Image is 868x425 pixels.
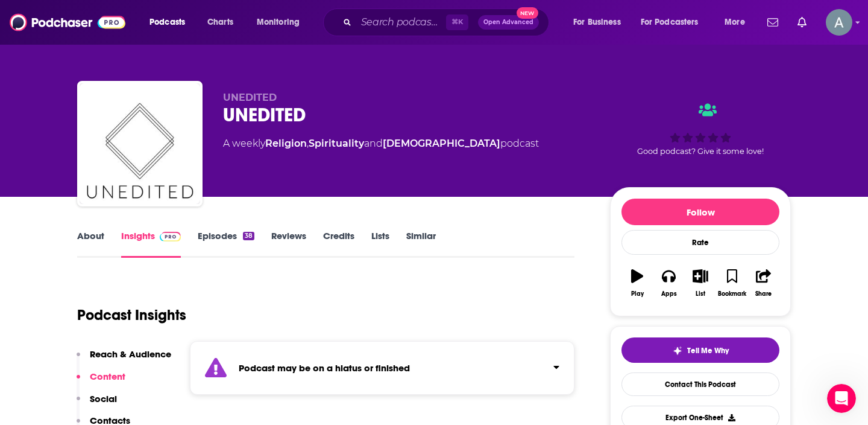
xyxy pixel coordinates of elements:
[371,230,389,258] a: Lists
[383,138,500,149] a: [DEMOGRAPHIC_DATA]
[309,138,364,149] a: Spirituality
[198,230,254,258] a: Episodes38
[826,9,852,36] img: User Profile
[725,14,745,31] span: More
[364,138,383,149] span: and
[77,306,186,324] h1: Podcast Insights
[661,290,677,298] div: Apps
[243,232,254,240] div: 38
[565,13,636,32] button: open menu
[90,393,117,404] p: Social
[190,341,574,395] section: Click to expand status details
[77,348,171,371] button: Reach & Audience
[77,371,125,393] button: Content
[323,230,354,258] a: Credits
[207,14,233,31] span: Charts
[141,13,201,32] button: open menu
[446,14,468,30] span: ⌘ K
[239,362,410,374] strong: Podcast may be on a hiatus or finished
[257,14,300,31] span: Monitoring
[10,11,125,34] img: Podchaser - Follow, Share and Rate Podcasts
[696,290,705,298] div: List
[826,9,852,36] span: Logged in as aseymour
[90,348,171,360] p: Reach & Audience
[621,337,779,363] button: tell me why sparkleTell Me Why
[80,83,200,204] img: UNEDITED
[748,261,779,305] button: Share
[573,14,621,31] span: For Business
[77,230,104,258] a: About
[356,13,446,32] input: Search podcasts, credits, & more...
[121,230,181,258] a: InsightsPodchaser Pro
[716,261,747,305] button: Bookmark
[641,14,699,31] span: For Podcasters
[483,19,533,25] span: Open Advanced
[826,9,852,36] button: Show profile menu
[633,13,716,32] button: open menu
[621,372,779,396] a: Contact This Podcast
[631,290,644,298] div: Play
[248,13,315,32] button: open menu
[827,384,856,413] iframe: Intercom live chat
[637,147,764,156] span: Good podcast? Give it some love!
[621,261,653,305] button: Play
[685,261,716,305] button: List
[718,290,746,298] div: Bookmark
[200,13,241,32] a: Charts
[335,8,561,36] div: Search podcasts, credits, & more...
[223,136,539,151] div: A weekly podcast
[793,12,811,33] a: Show notifications dropdown
[621,230,779,255] div: Rate
[621,199,779,225] button: Follow
[149,14,185,31] span: Podcasts
[763,12,783,33] a: Show notifications dropdown
[271,230,306,258] a: Reviews
[716,13,760,32] button: open menu
[755,290,772,298] div: Share
[265,138,307,149] a: Religion
[223,92,277,103] span: UNEDITED
[160,232,181,241] img: Podchaser Pro
[610,92,791,167] div: Good podcast? Give it some love!
[687,346,729,356] span: Tell Me Why
[406,230,436,258] a: Similar
[307,138,309,149] span: ,
[673,346,682,356] img: tell me why sparkle
[517,7,538,19] span: New
[90,371,125,382] p: Content
[478,15,539,30] button: Open AdvancedNew
[77,393,117,415] button: Social
[653,261,684,305] button: Apps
